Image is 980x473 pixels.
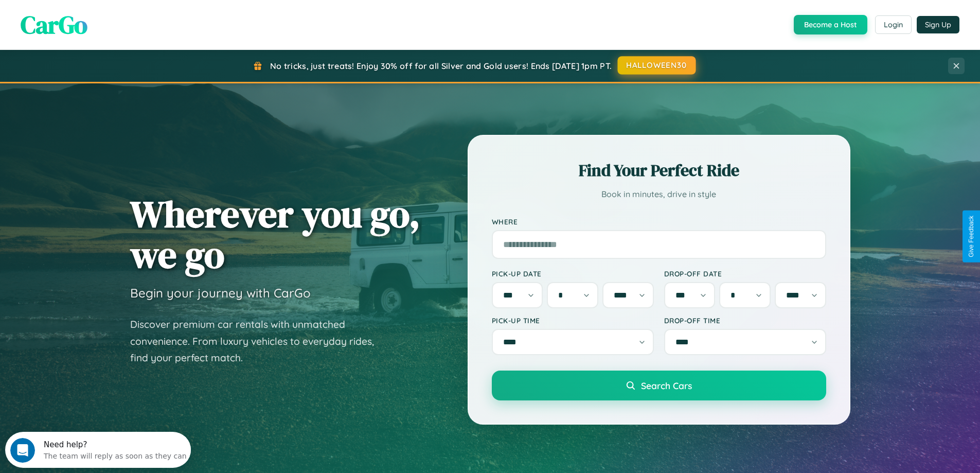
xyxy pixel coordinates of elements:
[492,316,654,325] label: Pick-up Time
[618,56,696,75] button: HALLOWEEN30
[492,187,826,202] p: Book in minutes, drive in style
[641,380,692,391] span: Search Cars
[492,159,826,182] h2: Find Your Perfect Ride
[270,61,612,71] span: No tricks, just treats! Enjoy 30% off for all Silver and Gold users! Ends [DATE] 1pm PT.
[492,269,654,278] label: Pick-up Date
[917,16,959,33] button: Sign Up
[130,285,311,301] h3: Begin your journey with CarGo
[4,4,191,32] div: Open Intercom Messenger
[664,316,826,325] label: Drop-off Time
[39,9,182,17] div: Need help?
[664,269,826,278] label: Drop-off Date
[130,194,420,275] h1: Wherever you go, we go
[5,432,191,468] iframe: Intercom live chat discovery launcher
[130,316,387,366] p: Discover premium car rentals with unmatched convenience. From luxury vehicles to everyday rides, ...
[794,15,867,34] button: Become a Host
[875,15,912,34] button: Login
[968,216,975,257] div: Give Feedback
[10,438,35,463] iframe: Intercom live chat
[492,217,826,226] label: Where
[492,371,826,400] button: Search Cars
[39,17,182,28] div: The team will reply as soon as they can
[21,8,87,42] span: CarGo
